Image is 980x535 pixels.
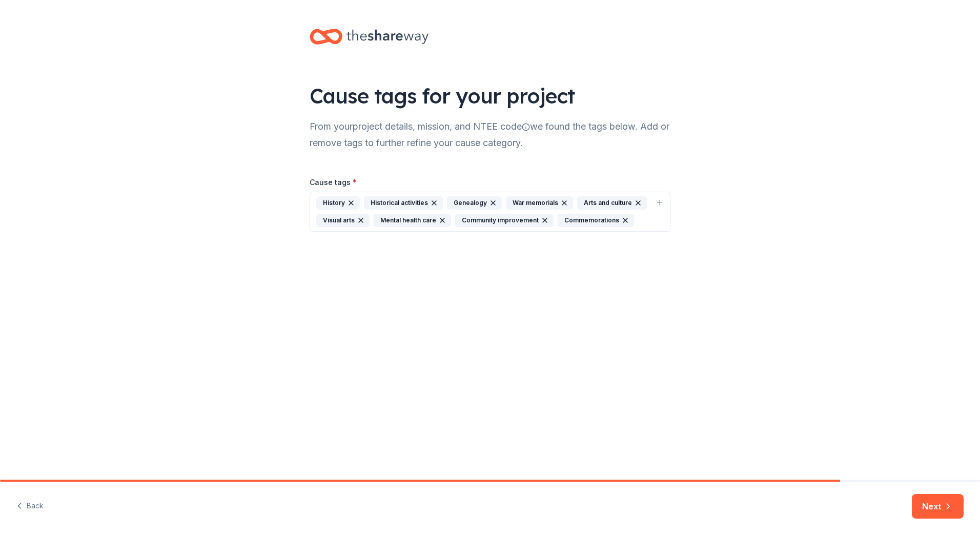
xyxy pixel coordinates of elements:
[310,192,670,232] button: HistoryHistorical activitiesGenealogyWar memorialsArts and cultureVisual artsMental health careCo...
[310,81,670,110] div: Cause tags for your project
[16,496,44,517] button: Back
[374,214,451,227] div: Mental health care
[447,196,502,210] div: Genealogy
[506,196,573,210] div: War memorials
[558,214,634,227] div: Commemorations
[455,214,554,227] div: Community improvement
[364,196,443,210] div: Historical activities
[577,196,647,210] div: Arts and culture
[316,196,360,210] div: History
[912,494,964,519] button: Next
[310,177,357,188] label: Cause tags
[316,214,370,227] div: Visual arts
[310,118,670,151] div: From your project details, mission, and NTEE code we found the tags below. Add or remove tags to ...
